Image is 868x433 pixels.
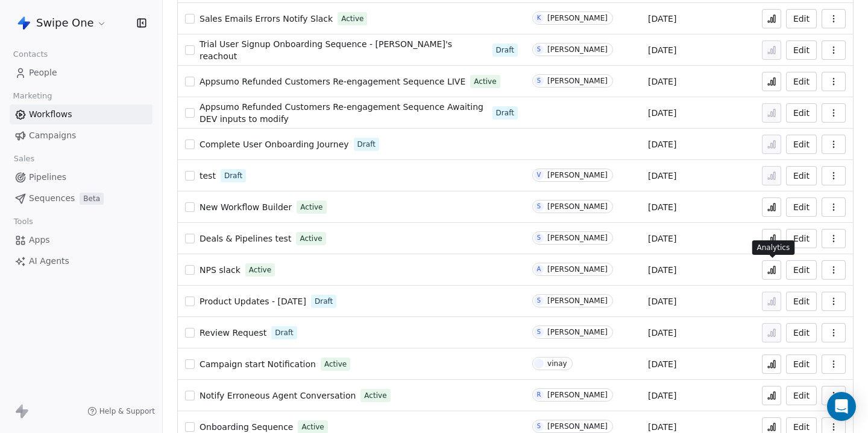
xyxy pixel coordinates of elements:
[547,328,608,336] div: [PERSON_NAME]
[324,359,347,370] span: Active
[547,265,608,274] div: [PERSON_NAME]
[87,406,155,416] a: Help & Support
[786,166,817,185] button: Edit
[200,138,349,150] a: Complete User Onboarding Journey
[537,202,541,211] div: S
[786,323,817,342] button: Edit
[200,358,316,370] a: Campaign start Notification
[648,264,676,276] span: [DATE]
[29,234,50,246] span: Apps
[537,233,541,243] div: S
[537,390,541,400] div: R
[10,63,153,83] a: People
[200,13,333,25] a: Sales Emails Errors Notify Slack
[537,327,541,337] div: S
[547,77,608,85] div: [PERSON_NAME]
[648,390,676,402] span: [DATE]
[786,197,817,217] button: Edit
[8,87,57,105] span: Marketing
[648,138,676,150] span: [DATE]
[537,45,541,54] div: S
[547,171,608,179] div: [PERSON_NAME]
[301,422,324,432] span: Active
[200,202,292,212] span: New Workflow Builder
[547,14,608,22] div: [PERSON_NAME]
[786,260,817,280] a: Edit
[786,9,817,28] button: Edit
[29,255,69,268] span: AI Agents
[200,390,356,402] a: Notify Erroneous Agent Conversation
[341,13,363,24] span: Active
[547,359,567,368] div: vinay
[547,234,608,242] div: [PERSON_NAME]
[537,296,541,306] div: S
[200,77,465,86] span: Appsumo Refunded Customers Re-engagement Sequence LIVE
[200,75,465,88] a: Appsumo Refunded Customers Re-engagement Sequence LIVE
[786,354,817,374] button: Edit
[537,76,541,86] div: S
[300,233,322,244] span: Active
[10,188,153,208] a: SequencesBeta
[200,359,316,369] span: Campaign start Notification
[29,66,57,79] span: People
[474,76,496,87] span: Active
[10,126,153,146] a: Campaigns
[786,229,817,248] button: Edit
[275,327,293,338] span: Draft
[200,327,266,339] a: Review Request
[8,213,38,231] span: Tools
[547,202,608,211] div: [PERSON_NAME]
[648,170,676,182] span: [DATE]
[786,40,817,60] button: Edit
[357,139,376,150] span: Draft
[757,243,790,252] p: Analytics
[200,328,266,338] span: Review Request
[10,230,153,250] a: Apps
[547,422,608,431] div: [PERSON_NAME]
[496,107,514,118] span: Draft
[14,13,109,33] button: Swipe One
[200,14,333,24] span: Sales Emails Errors Notify Slack
[648,233,676,245] span: [DATE]
[200,421,293,433] a: Onboarding Sequence
[249,265,271,275] span: Active
[547,297,608,305] div: [PERSON_NAME]
[537,170,541,180] div: V
[99,406,155,416] span: Help & Support
[29,129,76,142] span: Campaigns
[200,391,356,400] span: Notify Erroneous Agent Conversation
[786,72,817,91] button: Edit
[200,171,216,181] span: test
[537,13,541,23] div: K
[200,233,291,245] a: Deals & Pipelines test
[315,296,333,307] span: Draft
[648,358,676,370] span: [DATE]
[786,103,817,123] button: Edit
[200,422,293,432] span: Onboarding Sequence
[200,297,306,306] span: Product Updates - [DATE]
[200,102,483,124] span: Appsumo Refunded Customers Re-engagement Sequence Awaiting DEV inputs to modify
[10,251,153,271] a: AI Agents
[496,45,514,56] span: Draft
[8,150,40,168] span: Sales
[36,15,94,31] span: Swipe One
[786,135,817,154] button: Edit
[200,101,488,125] a: Appsumo Refunded Customers Re-engagement Sequence Awaiting DEV inputs to modify
[786,386,817,405] button: Edit
[364,390,386,401] span: Active
[786,292,817,311] a: Edit
[648,75,676,88] span: [DATE]
[200,201,292,213] a: New Workflow Builder
[200,38,488,62] a: Trial User Signup Onboarding Sequence - [PERSON_NAME]'s reachout
[10,167,153,187] a: Pipelines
